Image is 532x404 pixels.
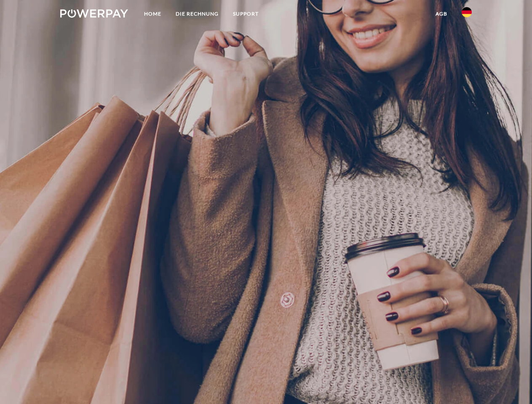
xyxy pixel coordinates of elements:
[60,9,128,18] img: logo-powerpay-white.svg
[428,6,454,21] a: agb
[137,6,168,21] a: Home
[462,7,472,17] img: de
[168,6,226,21] a: DIE RECHNUNG
[226,6,266,21] a: SUPPORT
